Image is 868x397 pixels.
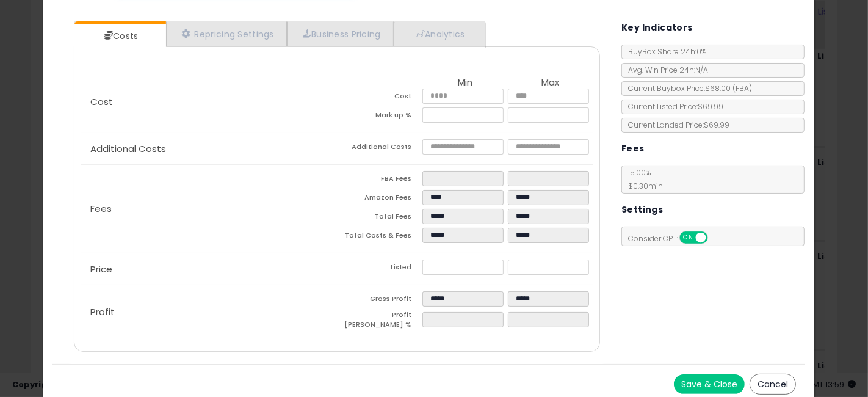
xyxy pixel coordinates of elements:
a: Business Pricing [287,21,394,46]
span: BuyBox Share 24h: 0% [622,46,706,57]
span: $68.00 [705,83,752,93]
span: Consider CPT: [622,233,724,244]
td: Listed [337,260,422,279]
a: Analytics [394,21,484,46]
p: Profit [81,307,337,317]
span: ON [681,233,696,243]
span: OFF [706,233,726,243]
span: Avg. Win Price 24h: N/A [622,65,708,75]
p: Price [81,264,337,274]
h5: Settings [621,202,663,217]
span: $0.30 min [622,181,663,191]
td: Amazon Fees [337,190,422,209]
h5: Fees [621,141,645,156]
span: ( FBA ) [732,83,752,93]
span: Current Buybox Price: [622,83,752,93]
td: Cost [337,89,422,107]
td: Total Costs & Fees [337,228,422,247]
td: Mark up % [337,107,422,126]
p: Additional Costs [81,144,337,154]
button: Cancel [750,374,796,395]
td: Profit [PERSON_NAME] % [337,310,422,333]
h5: Key Indicators [621,20,693,35]
span: Current Landed Price: $69.99 [622,120,729,130]
p: Cost [81,97,337,107]
span: 15.00 % [622,167,663,191]
a: Costs [74,24,165,48]
td: Additional Costs [337,139,422,158]
td: Gross Profit [337,291,422,310]
span: Current Listed Price: $69.99 [622,101,723,112]
td: FBA Fees [337,171,422,190]
td: Total Fees [337,209,422,228]
a: Repricing Settings [166,21,287,46]
p: Fees [81,204,337,214]
button: Save & Close [674,374,745,394]
th: Max [508,78,593,89]
th: Min [422,78,508,89]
